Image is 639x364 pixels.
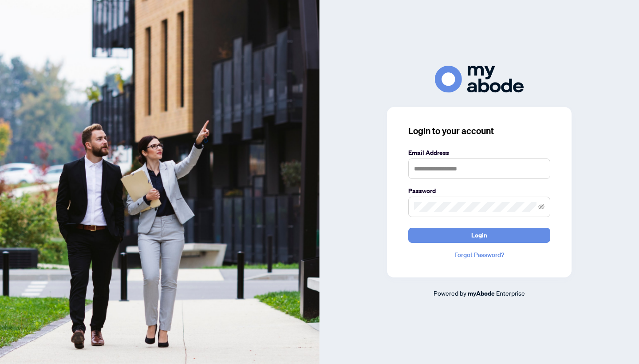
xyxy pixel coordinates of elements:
span: Login [471,228,487,242]
button: Login [408,228,550,243]
a: myAbode [468,289,495,298]
span: Enterprise [496,289,525,297]
span: Powered by [434,289,466,297]
a: Forgot Password? [408,250,550,260]
img: ma-logo [435,66,524,93]
label: Password [408,186,550,196]
h3: Login to your account [408,125,550,137]
label: Email Address [408,148,550,158]
span: eye-invisible [538,204,544,210]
